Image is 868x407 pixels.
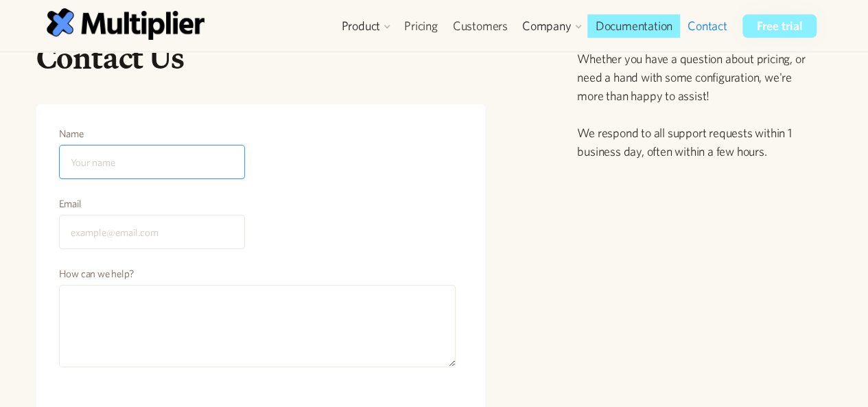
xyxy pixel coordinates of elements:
label: Name [59,127,245,141]
input: example@email.com [59,215,245,249]
div: Product [334,14,397,38]
a: Contact [680,14,735,38]
div: Company [515,14,588,38]
a: Documentation [587,14,679,38]
input: Your name [59,145,245,179]
label: How can we help? [59,267,456,281]
div: Product [341,18,380,34]
a: Customers [445,14,515,38]
div: Company [522,18,572,34]
a: Free trial [742,14,816,38]
a: Pricing [397,14,445,38]
label: Email [59,197,245,211]
p: Whether you have a question about pricing, or need a hand with some configuration, we're more tha... [577,49,819,161]
h1: Contact Us [36,38,486,77]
